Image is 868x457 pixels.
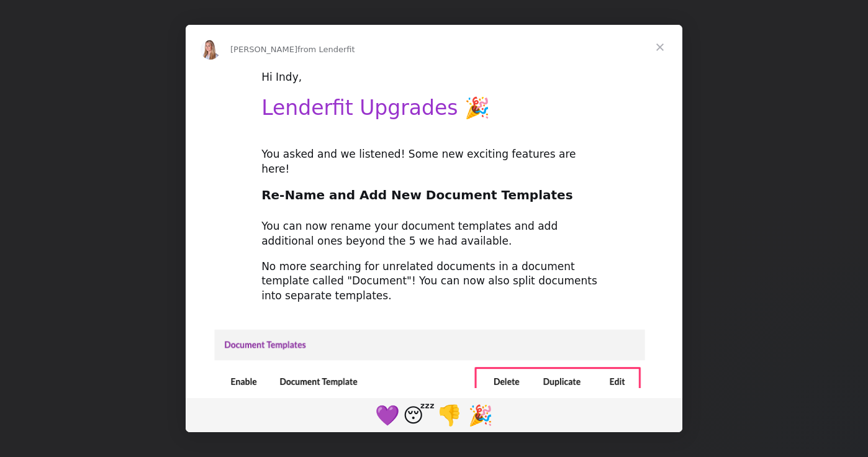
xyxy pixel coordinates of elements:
div: You asked and we listened! Some new exciting features are here! [261,147,607,177]
div: You can now rename your document templates and add additional ones beyond the 5 we had available. [261,219,607,249]
span: [PERSON_NAME] [230,45,297,54]
span: Close [638,25,682,70]
span: 😴 [403,404,435,427]
span: sleeping reaction [403,400,434,430]
span: 💜 [375,404,400,427]
span: tada reaction [465,400,496,430]
span: purple heart reaction [372,400,403,430]
span: 1 reaction [434,400,465,430]
span: 🎉 [468,404,493,427]
span: 👎 [437,404,462,427]
img: Profile image for Allison [201,40,220,60]
h1: Lenderfit Upgrades 🎉 [261,96,607,129]
div: Hi Indy, [261,70,607,85]
div: No more searching for unrelated documents in a document template called "Document"! You can now a... [261,260,607,304]
span: from Lenderfit [297,45,355,54]
h2: Re-Name and Add New Document Templates [261,187,607,210]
